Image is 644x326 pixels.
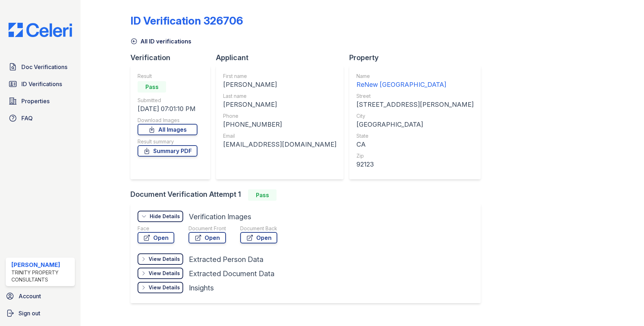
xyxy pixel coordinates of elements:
[130,189,486,201] div: Document Verification Attempt 1
[3,306,78,320] a: Sign out
[138,117,197,124] div: Download Images
[11,261,72,269] div: [PERSON_NAME]
[189,283,214,293] div: Insights
[138,225,174,232] div: Face
[138,232,174,243] a: Open
[21,80,62,88] span: ID Verifications
[21,97,50,105] span: Properties
[223,100,336,110] div: [PERSON_NAME]
[223,120,336,130] div: [PHONE_NUMBER]
[356,140,474,149] div: CA
[356,73,474,90] a: Name ReNew [GEOGRAPHIC_DATA]
[356,100,474,110] div: [STREET_ADDRESS][PERSON_NAME]
[138,124,197,135] a: All Images
[248,189,277,201] div: Pass
[216,53,349,63] div: Applicant
[189,254,263,264] div: Extracted Person Data
[223,132,336,140] div: Email
[130,53,216,63] div: Verification
[130,14,243,27] div: ID Verification 326706
[356,80,474,90] div: ReNew [GEOGRAPHIC_DATA]
[150,213,180,220] div: Hide Details
[189,225,226,232] div: Document Front
[130,37,191,46] a: All ID verifications
[138,81,166,93] div: Pass
[356,112,474,120] div: City
[138,73,197,80] div: Result
[356,152,474,159] div: Zip
[149,256,180,263] div: View Details
[189,269,274,279] div: Extracted Document Data
[356,93,474,100] div: Street
[223,112,336,120] div: Phone
[223,93,336,100] div: Last name
[189,232,226,243] a: Open
[223,73,336,80] div: First name
[6,94,75,108] a: Properties
[138,138,197,145] div: Result summary
[356,73,474,80] div: Name
[614,298,637,319] iframe: chat widget
[356,120,474,130] div: [GEOGRAPHIC_DATA]
[356,159,474,169] div: 92123
[138,145,197,157] a: Summary PDF
[240,225,277,232] div: Document Back
[21,114,33,122] span: FAQ
[6,111,75,125] a: FAQ
[138,104,197,114] div: [DATE] 07:01:10 PM
[6,60,75,74] a: Doc Verifications
[189,212,251,222] div: Verification Images
[349,53,486,63] div: Property
[149,270,180,277] div: View Details
[19,292,41,300] span: Account
[223,140,336,149] div: [EMAIL_ADDRESS][DOMAIN_NAME]
[3,289,78,303] a: Account
[6,77,75,91] a: ID Verifications
[223,80,336,90] div: [PERSON_NAME]
[11,269,72,283] div: Trinity Property Consultants
[19,309,40,317] span: Sign out
[21,63,67,71] span: Doc Verifications
[356,132,474,140] div: State
[138,97,197,104] div: Submitted
[3,23,78,37] img: CE_Logo_Blue-a8612792a0a2168367f1c8372b55b34899dd931a85d93a1a3d3e32e68fde9ad4.png
[149,284,180,291] div: View Details
[240,232,277,243] a: Open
